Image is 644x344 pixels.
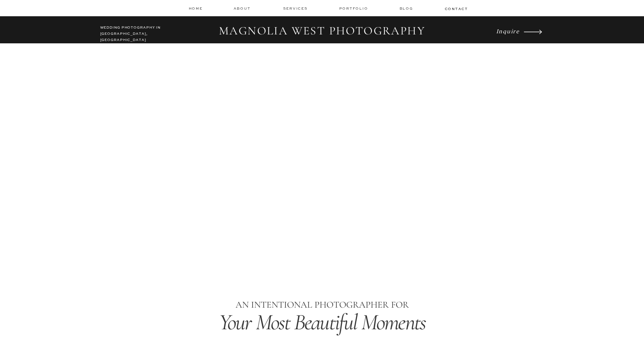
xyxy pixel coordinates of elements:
a: home [189,6,203,11]
i: Your Most Beautiful Moments [219,308,425,336]
a: services [283,6,309,11]
p: AN INTENTIONAL PHOTOGRAPHER FOR [174,298,471,313]
a: Blog [400,6,415,11]
a: contact [445,6,467,11]
h2: MAGNOLIA WEST PHOTOGRAPHY [214,24,430,39]
a: about [234,6,253,11]
h2: WEDDING PHOTOGRAPHY IN [GEOGRAPHIC_DATA], [GEOGRAPHIC_DATA] [100,25,169,39]
a: Inquire [496,26,522,36]
h1: Los Angeles Wedding Photographer [174,236,471,252]
i: Inquire [496,27,520,34]
i: Timeless Images & an Unparalleled Experience [160,197,484,224]
a: Portfolio [339,6,370,11]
